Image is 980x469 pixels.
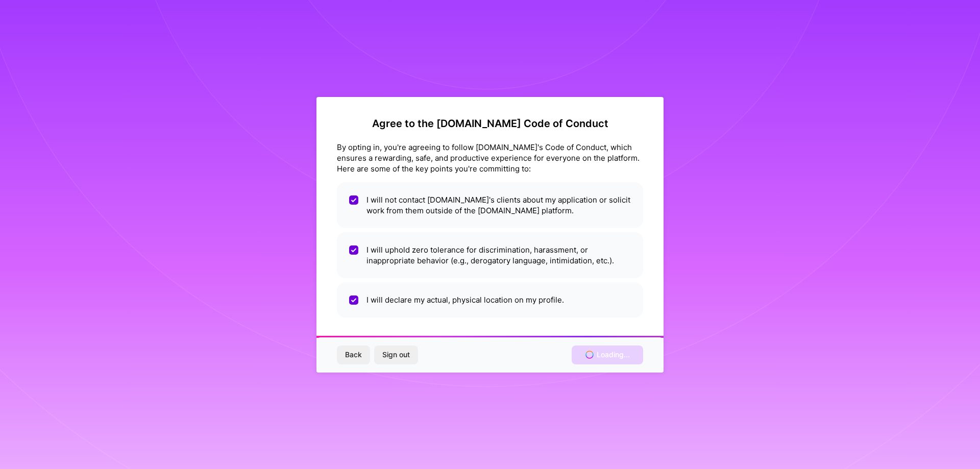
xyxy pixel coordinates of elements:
[337,182,643,228] li: I will not contact [DOMAIN_NAME]'s clients about my application or solicit work from them outside...
[374,345,418,364] button: Sign out
[337,282,643,317] li: I will declare my actual, physical location on my profile.
[382,350,410,360] span: Sign out
[337,345,370,364] button: Back
[337,232,643,278] li: I will uphold zero tolerance for discrimination, harassment, or inappropriate behavior (e.g., der...
[337,142,643,174] div: By opting in, you're agreeing to follow [DOMAIN_NAME]'s Code of Conduct, which ensures a rewardin...
[345,350,362,360] span: Back
[337,117,643,130] h2: Agree to the [DOMAIN_NAME] Code of Conduct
